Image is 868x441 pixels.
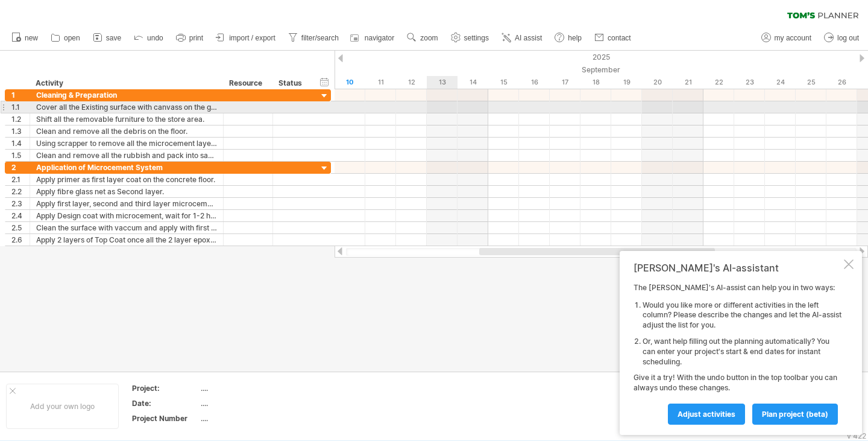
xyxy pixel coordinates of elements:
[11,150,30,161] div: 1.5
[519,76,550,89] div: Tuesday, 16 September 2025
[36,101,217,113] div: Cover all the Existing surface with canvass on the glass Area.
[48,30,84,46] a: open
[11,138,30,149] div: 1.4
[580,76,611,89] div: Thursday, 18 September 2025
[36,125,217,137] div: Clean and remove all the debris on the floor.
[36,113,217,125] div: Shift all the removable furniture to the store area.
[796,76,826,89] div: Thursday, 25 September 2025
[229,77,266,89] div: Resource
[90,30,125,46] a: save
[132,383,198,393] div: Project:
[758,30,815,46] a: my account
[464,34,489,42] span: settings
[8,30,42,46] a: new
[396,76,427,89] div: Friday, 12 September 2025
[765,76,796,89] div: Wednesday, 24 September 2025
[515,34,542,42] span: AI assist
[36,174,217,185] div: Apply primer as first layer coat on the concrete floor.
[36,138,217,149] div: Using scrapper to remove all the microcement layer on the floor.
[36,162,217,173] div: Application of Microcement System
[189,34,203,42] span: print
[678,410,735,419] span: Adjust activities
[36,222,217,233] div: Clean the surface with vaccum and apply with first and second layer epoxy water based system.
[335,76,365,89] div: Wednesday, 10 September 2025
[201,383,302,393] div: ....
[36,210,217,221] div: Apply Design coat with microcement, wait for 1-2 hours after the layer is completed, sand the exi...
[11,222,30,233] div: 2.5
[365,76,396,89] div: Thursday, 11 September 2025
[847,431,866,440] div: v 422
[488,76,519,89] div: Monday, 15 September 2025
[348,30,398,46] a: navigator
[36,186,217,197] div: Apply fibre glass net as Second layer.
[11,234,30,246] div: 2.6
[132,398,198,408] div: Date:
[11,113,30,125] div: 1.2
[643,300,841,331] li: Would you like more or different activities in the left column? Please describe the changes and l...
[642,76,673,89] div: Saturday, 20 September 2025
[550,76,580,89] div: Wednesday, 17 September 2025
[458,76,488,89] div: Sunday, 14 September 2025
[201,413,302,424] div: ....
[762,410,828,419] span: plan project (beta)
[365,34,394,42] span: navigator
[11,186,30,197] div: 2.2
[634,262,841,274] div: [PERSON_NAME]'s AI-assistant
[552,30,585,46] a: help
[634,283,841,424] div: The [PERSON_NAME]'s AI-assist can help you in two ways: Give it a try! With the undo button in th...
[591,30,635,46] a: contact
[278,77,305,89] div: Status
[173,30,207,46] a: print
[11,174,30,185] div: 2.1
[668,404,745,425] a: Adjust activities
[11,101,30,113] div: 1.1
[147,34,163,42] span: undo
[673,76,703,89] div: Sunday, 21 September 2025
[448,30,492,46] a: settings
[25,34,38,42] span: new
[404,30,441,46] a: zoom
[132,413,198,424] div: Project Number
[36,77,216,89] div: Activity
[821,30,863,46] a: log out
[826,76,857,89] div: Friday, 26 September 2025
[6,384,119,429] div: Add your own logo
[201,398,302,408] div: ....
[213,30,279,46] a: import / export
[427,76,458,89] div: Saturday, 13 September 2025
[36,89,217,101] div: Cleaning & Preparation
[36,234,217,246] div: Apply 2 layers of Top Coat once all the 2 layer epoxy water based system is done.
[611,76,642,89] div: Friday, 19 September 2025
[752,404,838,425] a: plan project (beta)
[643,337,841,367] li: Or, want help filling out the planning automatically? You can enter your project's start & end da...
[11,89,30,101] div: 1
[229,34,275,42] span: import / export
[837,34,859,42] span: log out
[775,34,811,42] span: my account
[301,34,339,42] span: filter/search
[106,34,121,42] span: save
[131,30,167,46] a: undo
[36,150,217,161] div: Clean and remove all the rubbish and pack into sack. The sack with rubbish will be remove after a...
[703,76,734,89] div: Monday, 22 September 2025
[285,30,342,46] a: filter/search
[11,125,30,137] div: 1.3
[11,162,30,173] div: 2
[608,34,631,42] span: contact
[420,34,438,42] span: zoom
[11,210,30,221] div: 2.4
[568,34,582,42] span: help
[11,198,30,209] div: 2.3
[64,34,80,42] span: open
[498,30,546,46] a: AI assist
[734,76,765,89] div: Tuesday, 23 September 2025
[36,198,217,209] div: Apply first layer, second and third layer microcement system, wait for 1-2 hours for each layer c...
